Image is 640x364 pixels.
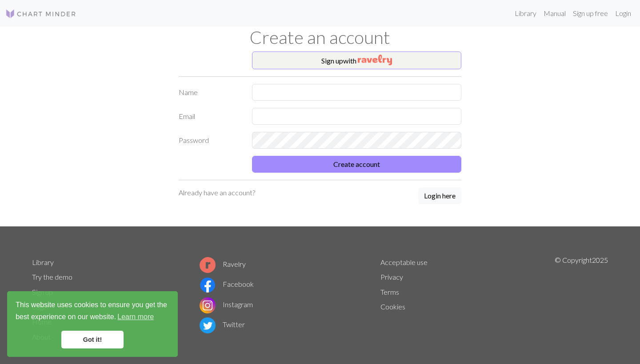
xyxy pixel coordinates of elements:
a: Ravelry [200,260,246,268]
a: Acceptable use [380,258,428,266]
a: Privacy [380,273,403,281]
a: learn more about cookies [116,310,155,324]
label: Email [173,108,247,125]
a: Twitter [200,320,245,328]
p: © Copyright 2025 [555,255,608,344]
img: Twitter logo [200,317,216,333]
a: Library [511,4,540,22]
a: Login [612,4,635,22]
span: This website uses cookies to ensure you get the best experience on our website. [16,300,169,324]
img: Ravelry logo [200,257,216,273]
a: Try the demo [32,273,72,281]
a: Login here [418,187,461,205]
div: cookieconsent [7,291,178,357]
img: Logo [5,8,76,19]
img: Instagram logo [200,297,216,313]
a: Manual [540,4,569,22]
a: Facebook [200,280,254,288]
a: Library [32,258,54,266]
a: Instagram [200,300,253,309]
img: Ravelry [358,55,392,65]
label: Password [173,132,247,149]
a: dismiss cookie message [61,331,124,348]
h1: Create an account [27,27,613,48]
a: Sign up [32,288,53,296]
a: Sign up free [569,4,612,22]
p: Already have an account? [179,187,255,198]
button: Sign upwith [252,51,461,69]
button: Create account [252,156,461,173]
img: Facebook logo [200,277,216,293]
a: Terms [380,288,399,296]
button: Login here [418,187,461,204]
a: Cookies [380,302,405,311]
label: Name [173,84,247,101]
